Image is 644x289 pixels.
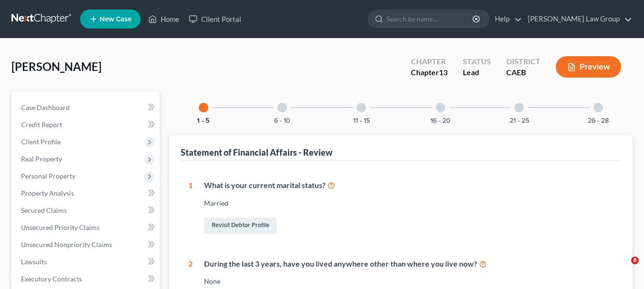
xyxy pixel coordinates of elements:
iframe: Intercom live chat [612,257,634,279]
a: Lawsuits [13,253,160,270]
span: Personal Property [21,172,75,180]
a: Secured Claims [13,202,160,219]
a: Revisit Debtor Profile [204,218,277,234]
input: Search by name... [387,10,474,28]
span: Credit Report [21,120,62,129]
span: Client Profile [21,138,61,146]
div: CAEB [506,67,541,78]
span: Case Dashboard [21,103,70,111]
span: Real Property [21,155,62,163]
div: Chapter [411,67,448,78]
button: 11 - 15 [353,118,370,124]
span: 8 [631,257,639,264]
a: Executory Contracts [13,270,160,288]
div: Status [463,56,491,67]
button: 26 - 28 [588,118,609,124]
span: Unsecured Priority Claims [21,223,100,231]
a: Unsecured Nonpriority Claims [13,236,160,253]
div: Chapter [411,56,448,67]
a: Unsecured Priority Claims [13,219,160,236]
div: District [506,56,541,67]
a: Help [490,10,522,28]
div: Statement of Financial Affairs - Review [181,147,333,158]
button: 1 - 5 [197,118,210,124]
button: Preview [556,56,621,78]
a: Credit Report [13,116,160,133]
a: [PERSON_NAME] Law Group [523,10,632,28]
button: 6 - 10 [274,118,290,124]
button: 21 - 25 [510,118,529,124]
a: Property Analysis [13,185,160,202]
span: [PERSON_NAME] [11,60,102,73]
a: Case Dashboard [13,99,160,116]
span: Executory Contracts [21,275,82,283]
span: Secured Claims [21,206,67,214]
span: New Case [100,16,132,23]
div: 1 [188,180,193,236]
span: Lawsuits [21,258,47,266]
span: Property Analysis [21,189,74,197]
span: Unsecured Nonpriority Claims [21,240,112,249]
button: 16 - 20 [430,118,450,124]
div: Lead [463,67,491,78]
a: Client Portal [184,10,246,28]
div: What is your current marital status? [204,180,613,191]
div: None [204,277,613,286]
span: 13 [439,68,448,77]
div: Married [204,199,613,208]
a: Home [143,10,184,28]
div: During the last 3 years, have you lived anywhere other than where you live now? [204,259,613,269]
